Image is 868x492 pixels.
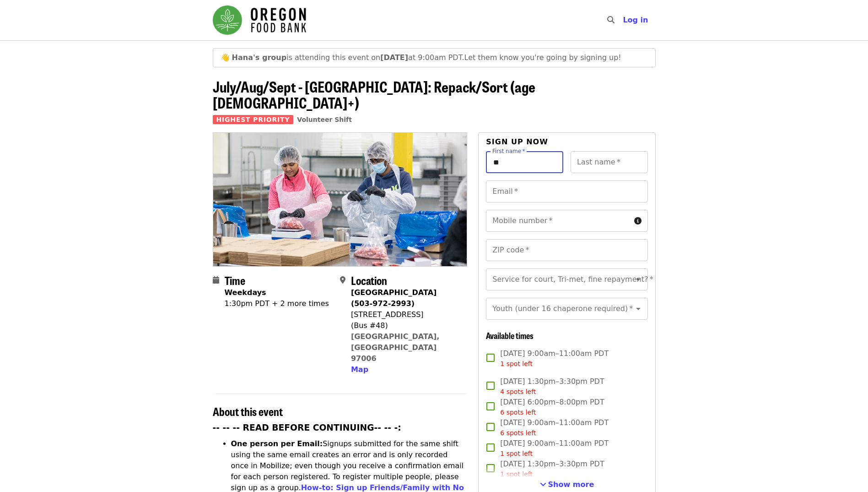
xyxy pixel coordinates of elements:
button: Log in [615,11,655,29]
span: Log in [623,16,648,24]
span: 1 spot left [500,470,533,478]
input: First name [486,151,563,173]
span: is attending this event on at 9:00am PDT. [232,53,464,62]
i: calendar icon [213,276,219,284]
input: Mobile number [486,210,630,232]
span: Sign up now [486,137,548,146]
span: 6 spots left [500,429,536,437]
a: [GEOGRAPHIC_DATA], [GEOGRAPHIC_DATA] 97006 [351,332,440,363]
span: [DATE] 9:00am–11:00am PDT [500,438,609,459]
div: (Bus #48) [351,320,460,331]
input: Last name [571,151,648,173]
span: Show more [548,480,594,489]
img: Oregon Food Bank - Home [213,5,306,35]
strong: Weekdays [225,288,266,297]
a: Volunteer Shift [297,116,352,123]
div: [STREET_ADDRESS] [351,309,460,320]
span: Map [351,365,368,374]
i: map-marker-alt icon [340,276,345,284]
i: circle-info icon [634,217,642,225]
div: 1:30pm PDT + 2 more times [225,298,329,309]
span: [DATE] 6:00pm–8:00pm PDT [500,397,604,417]
strong: Hana's group [232,53,287,62]
label: First name [492,148,525,154]
span: Available times [486,329,534,341]
span: Let them know you're going by signing up! [464,53,621,62]
strong: -- -- -- READ BEFORE CONTINUING-- -- -: [213,423,401,432]
strong: [GEOGRAPHIC_DATA] (503-972-2993) [351,288,437,308]
span: waving emoji [221,53,230,62]
button: Open [632,273,645,286]
span: Highest Priority [213,115,294,124]
span: 6 spots left [500,409,536,416]
button: Open [632,302,645,315]
button: See more timeslots [540,479,594,490]
span: [DATE] 9:00am–11:00am PDT [500,348,609,369]
img: July/Aug/Sept - Beaverton: Repack/Sort (age 10+) organized by Oregon Food Bank [213,133,467,266]
span: 1 spot left [500,450,533,457]
input: ZIP code [486,239,647,261]
span: [DATE] 1:30pm–3:30pm PDT [500,376,604,397]
span: July/Aug/Sept - [GEOGRAPHIC_DATA]: Repack/Sort (age [DEMOGRAPHIC_DATA]+) [213,76,535,113]
input: Email [486,180,647,202]
strong: One person per Email: [231,439,323,448]
span: Time [225,272,245,288]
span: [DATE] 9:00am–11:00am PDT [500,417,609,438]
span: 4 spots left [500,388,536,395]
i: search icon [607,16,615,24]
input: Search [620,9,627,31]
button: Map [351,364,368,375]
span: [DATE] 1:30pm–3:30pm PDT [500,459,604,479]
strong: [DATE] [380,53,408,62]
span: 1 spot left [500,360,533,367]
span: Location [351,272,387,288]
span: About this event [213,403,283,419]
